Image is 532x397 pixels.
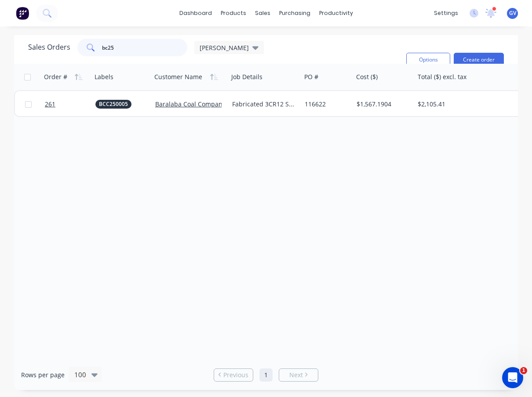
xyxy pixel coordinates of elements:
a: dashboard [175,7,216,20]
button: Create order [454,53,504,67]
div: Labels [95,73,113,81]
div: settings [430,7,463,20]
div: sales [251,7,275,20]
span: GV [509,9,516,17]
div: PO # [304,73,318,81]
button: Options [406,53,450,67]
div: purchasing [275,7,315,20]
button: BCC250005 [95,100,131,109]
span: [PERSON_NAME] [200,43,249,52]
ul: Pagination [210,368,322,382]
div: Cost ($) [356,73,378,81]
div: Job Details [231,73,262,81]
span: 261 [45,100,55,109]
div: $2,105.41 [418,100,509,109]
iframe: Intercom live chat [502,367,523,388]
div: Customer Name [154,73,202,81]
input: Search... [102,39,188,56]
a: 261 [45,91,95,117]
img: Factory [16,7,29,20]
span: Rows per page [21,371,65,379]
div: 116622 [305,100,347,109]
a: Previous page [214,371,253,379]
div: Total ($) excl. tax [418,73,466,81]
div: productivity [315,7,357,20]
a: Next page [279,371,318,379]
div: products [216,7,251,20]
div: Order # [44,73,67,81]
a: Page 1 is your current page [259,368,273,382]
span: Previous [223,371,248,379]
div: $1,567.1904 [357,100,408,109]
div: Fabricated 3CR12 Stub Pipe [232,100,295,109]
a: Baralaba Coal Company Pty Ltd [155,100,247,108]
span: BCC250005 [99,100,128,109]
h1: Sales Orders [28,43,70,51]
span: Next [289,371,303,379]
span: 1 [520,367,527,374]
